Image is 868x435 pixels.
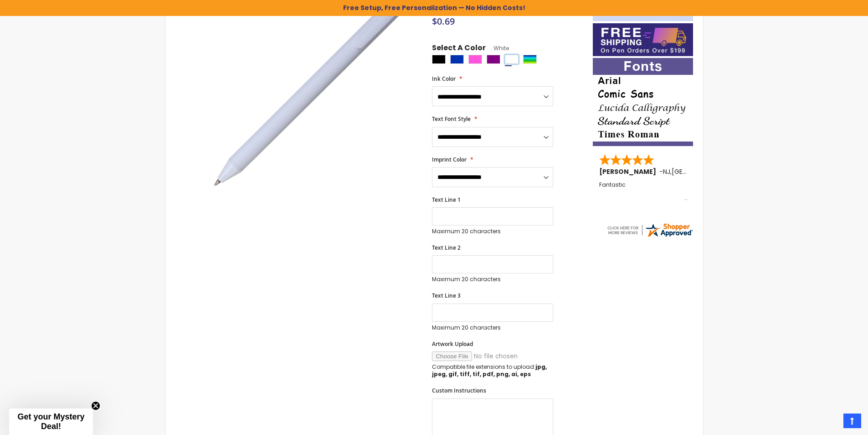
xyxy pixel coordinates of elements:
[599,167,659,176] span: [PERSON_NAME]
[432,156,467,163] span: Imprint Color
[432,244,461,252] span: Text Line 2
[606,222,693,238] img: 4pens.com widget logo
[432,363,547,378] strong: jpg, jpeg, gif, tiff, tif, pdf, png, ai, eps
[593,58,693,146] img: font-personalization-examples
[663,167,670,176] span: NJ
[432,43,486,55] span: Select A Color
[91,401,100,410] button: Close teaser
[432,387,486,394] span: Custom Instructions
[9,409,93,435] div: Get your Mystery Deal!Close teaser
[793,410,868,435] iframe: Google Customer Reviews
[432,55,446,64] div: Black
[432,228,553,235] p: Maximum 20 characters
[432,196,461,204] span: Text Line 1
[432,292,461,299] span: Text Line 3
[432,75,456,83] span: Ink Color
[593,23,693,56] img: Free shipping on orders over $199
[432,324,553,331] p: Maximum 20 characters
[486,44,509,52] span: White
[17,412,84,431] span: Get your Mystery Deal!
[599,182,688,201] div: Fantastic
[672,167,739,176] span: [GEOGRAPHIC_DATA]
[432,363,553,378] p: Compatible file extensions to upload:
[432,340,473,348] span: Artwork Upload
[450,55,464,64] div: Blue
[659,167,739,176] span: - ,
[432,15,455,27] span: $0.69
[432,115,471,123] span: Text Font Style
[505,55,519,64] div: White
[487,55,500,64] div: Purple
[606,232,693,240] a: 4pens.com certificate URL
[468,55,482,64] div: Pink
[523,55,537,64] div: Assorted
[432,276,553,283] p: Maximum 20 characters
